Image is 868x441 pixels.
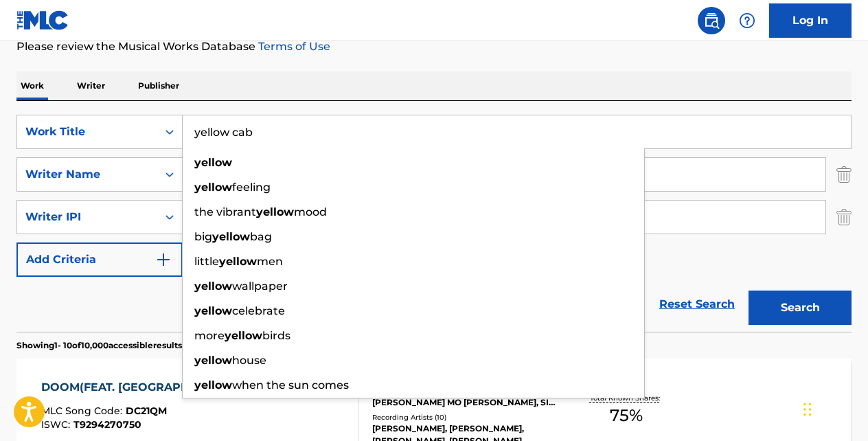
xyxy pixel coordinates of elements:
p: Please review the Musical Works Database [16,38,852,55]
div: Drag [803,389,812,430]
a: Terms of Use [255,40,330,53]
div: Work Title [25,124,149,140]
img: 9d2ae6d4665cec9f34b9.svg [155,251,172,268]
span: when the sun comes [232,378,349,392]
strong: yellow [219,255,257,268]
div: Help [733,7,761,34]
p: Work [16,71,48,100]
p: Showing 1 - 10 of 10,000 accessible results (Total 229,480 ) [16,339,244,352]
span: DC21QM [126,405,167,417]
strong: yellow [194,304,232,317]
strong: yellow [194,156,232,169]
span: big [194,230,212,243]
a: Public Search [698,7,725,34]
span: wallpaper [232,280,288,293]
button: Add Criteria [16,242,183,277]
span: celebrate [232,304,285,317]
strong: yellow [194,280,232,293]
span: bag [250,230,272,243]
p: Writer [73,71,109,100]
button: Search [749,291,852,325]
span: T9294270750 [73,418,141,431]
div: Recording Artists ( 10 ) [372,412,558,422]
span: the vibrant [194,205,256,218]
img: Delete Criterion [836,157,852,192]
strong: yellow [225,329,262,342]
span: feeling [232,181,271,194]
form: Search Form [16,115,852,332]
span: more [194,329,225,342]
a: Reset Search [652,289,742,319]
span: birds [262,329,290,342]
div: Writer IPI [25,209,149,225]
strong: yellow [194,354,232,367]
img: Delete Criterion [836,200,852,234]
strong: yellow [256,205,294,218]
span: 75 % [610,403,643,428]
iframe: Chat Widget [799,375,868,441]
p: Publisher [134,71,183,100]
strong: yellow [212,230,250,243]
div: DOOM(FEAT. [GEOGRAPHIC_DATA]) [41,379,253,396]
span: little [194,255,219,268]
span: house [232,354,266,367]
span: MLC Song Code : [41,405,126,417]
div: Writer Name [25,166,149,183]
span: men [257,255,283,268]
strong: yellow [194,378,232,392]
span: mood [294,205,327,218]
img: MLC Logo [16,10,69,30]
strong: yellow [194,181,232,194]
img: search [703,12,720,29]
a: Log In [769,3,852,38]
img: help [739,12,755,29]
span: ISWC : [41,418,73,431]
